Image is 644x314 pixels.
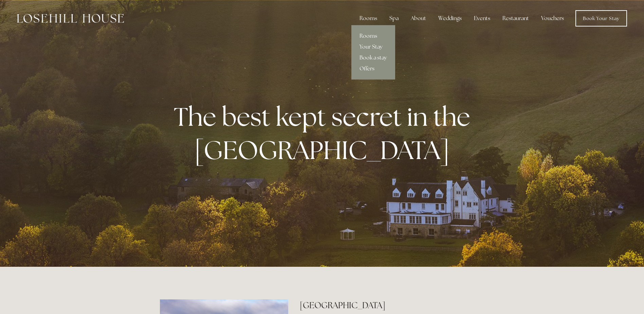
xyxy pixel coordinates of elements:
a: Offers [351,63,395,74]
a: Your Stay [351,41,395,52]
a: Book Your Stay [575,10,627,27]
div: Rooms [354,12,383,25]
div: Events [468,12,496,25]
div: Restaurant [497,12,534,25]
a: Vouchers [536,12,569,25]
strong: The best kept secret in the [GEOGRAPHIC_DATA] [174,100,476,167]
img: Losehill House [17,14,124,23]
a: Book a stay [351,52,395,63]
h2: [GEOGRAPHIC_DATA] [300,299,484,311]
div: About [405,12,431,25]
div: Spa [384,12,404,25]
div: Weddings [433,12,467,25]
a: Rooms [351,31,395,41]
